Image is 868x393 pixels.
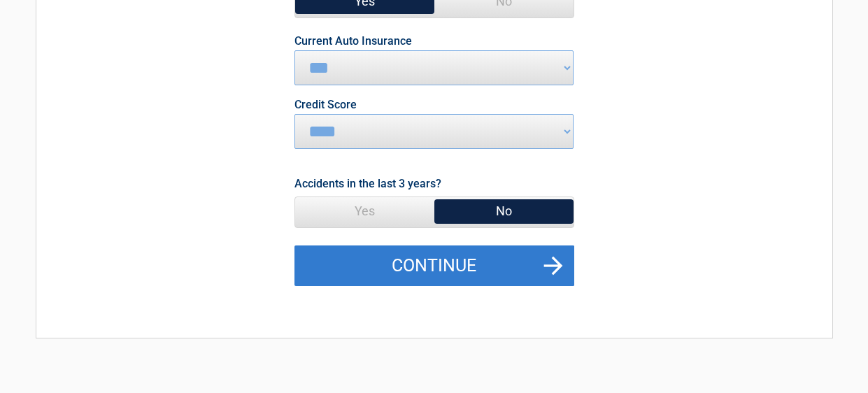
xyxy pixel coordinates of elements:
[434,197,574,225] span: No
[294,174,441,193] label: Accidents in the last 3 years?
[295,197,434,225] span: Yes
[294,245,574,286] button: Continue
[294,99,357,110] label: Credit Score
[294,36,412,47] label: Current Auto Insurance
